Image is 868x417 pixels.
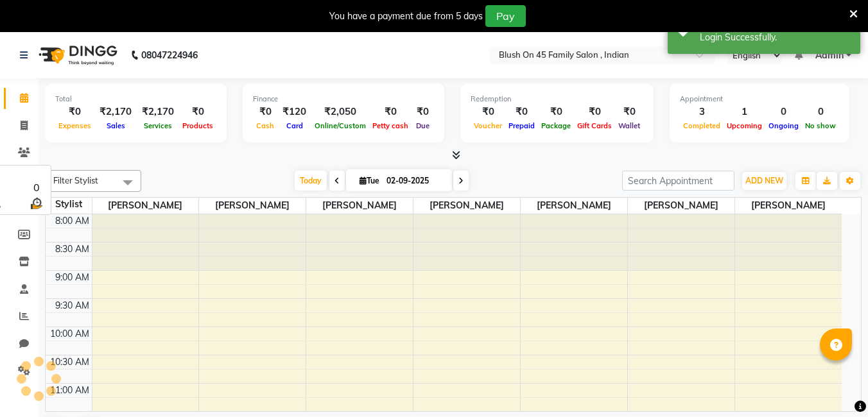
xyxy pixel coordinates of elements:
div: 10:30 AM [48,355,92,369]
span: Gift Cards [574,121,615,130]
div: 8:00 AM [53,214,92,228]
span: Wallet [615,121,643,130]
div: Total [55,94,216,105]
div: ₹0 [505,105,538,119]
img: logo [33,37,121,73]
span: [PERSON_NAME] [628,198,734,214]
div: ₹0 [179,105,216,119]
span: [PERSON_NAME] [306,198,413,214]
span: Admin [815,49,844,62]
div: 3 [680,105,724,119]
div: ₹0 [55,105,94,119]
div: ₹0 [412,105,434,119]
div: ₹2,170 [94,105,137,119]
div: 11:00 AM [48,384,92,397]
div: Finance [253,94,434,105]
button: Pay [485,5,526,27]
span: Cash [253,121,277,130]
div: ₹0 [253,105,277,119]
div: 9:30 AM [53,299,92,312]
span: Package [538,121,574,130]
span: Card [283,121,306,130]
span: [PERSON_NAME] [735,198,842,214]
div: ₹120 [277,105,311,119]
span: Today [295,171,327,191]
span: Voucher [471,121,505,130]
span: [PERSON_NAME] [92,198,199,214]
div: ₹2,050 [311,105,369,119]
div: 0 [802,105,839,119]
span: [PERSON_NAME] [413,198,520,214]
span: Due [413,121,433,130]
span: No show [802,121,839,130]
div: Stylist [46,198,92,211]
span: Filter Stylist [53,175,98,185]
div: ₹2,170 [137,105,179,119]
div: ₹0 [471,105,505,119]
span: ADD NEW [745,176,783,185]
div: 10:00 AM [48,327,92,341]
div: ₹0 [369,105,412,119]
span: Expenses [55,121,94,130]
div: You have a payment due from 5 days [329,10,483,23]
span: Tue [356,176,383,185]
button: ADD NEW [742,172,786,190]
input: Search Appointment [622,171,734,191]
div: Redemption [471,94,643,105]
div: 9:00 AM [53,271,92,284]
span: Products [179,121,216,130]
span: Services [141,121,175,130]
span: Online/Custom [311,121,369,130]
div: Login Successfully. [700,31,851,44]
span: [PERSON_NAME] [199,198,306,214]
span: Petty cash [369,121,412,130]
div: 0 [28,180,44,195]
div: 1 [724,105,765,119]
img: wait_time.png [28,195,44,211]
input: 2025-09-02 [383,171,447,191]
span: Completed [680,121,724,130]
b: 08047224946 [141,37,198,73]
div: ₹0 [615,105,643,119]
div: Appointment [680,94,839,105]
div: 0 [765,105,802,119]
div: ₹0 [538,105,574,119]
span: Prepaid [505,121,538,130]
span: Upcoming [724,121,765,130]
span: Sales [103,121,128,130]
span: [PERSON_NAME] [521,198,627,214]
div: ₹0 [574,105,615,119]
div: 8:30 AM [53,243,92,256]
span: Ongoing [765,121,802,130]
